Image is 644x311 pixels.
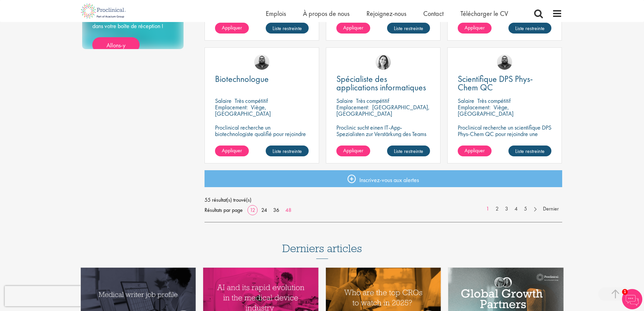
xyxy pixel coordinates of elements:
font: Scientifique DPS Phys-Chem QC [458,73,533,93]
font: Liste restreinte [515,25,545,32]
a: Rejoignez-nous [366,9,406,18]
font: 1 [486,205,489,212]
font: Allons-y [106,41,125,49]
font: 3 [505,205,508,212]
font: Spécialiste des applications informatiques [336,73,426,93]
a: 5 [521,205,530,213]
font: Appliquer [464,147,485,154]
font: Derniers articles [282,241,362,255]
a: 48 [283,206,294,214]
font: Appliquer [343,24,363,31]
a: À propos de nous [303,9,350,18]
font: 2 [496,205,499,212]
font: 5 [524,205,527,212]
img: Ashley Bennett [254,54,269,70]
font: Appliquer [222,147,242,154]
font: Liste restreinte [394,25,423,32]
font: Résultats par page [205,206,243,214]
font: 1 [624,289,626,294]
font: Dernier [543,205,559,212]
a: Appliquer [336,146,370,156]
a: Inscrivez-vous aux alertes [205,170,562,187]
font: 36 [273,206,279,214]
font: Très compétitif [477,97,510,105]
font: Liste restreinte [272,148,302,155]
a: 12 [247,206,258,214]
a: Appliquer [458,23,492,34]
iframe: reCAPTCHA [5,286,91,306]
a: Liste restreinte [387,23,430,34]
a: Contact [423,9,444,18]
a: Liste restreinte [508,146,551,156]
a: 4 [511,205,521,213]
a: 24 [259,206,269,214]
a: Biotechnologue [215,75,309,83]
img: Chatbot [622,289,642,309]
a: Liste restreinte [387,146,430,156]
font: Salaire [215,97,232,105]
font: Biotechnologue [215,73,269,85]
img: Ashley Bennett [497,54,512,70]
img: Nur Ergiydiren [376,54,391,70]
font: 48 [285,206,291,214]
font: Inscrivez-vous aux alertes [359,176,419,184]
font: Salaire [458,97,474,105]
font: Liste restreinte [515,148,545,155]
a: 3 [502,205,511,213]
a: Dernier [540,205,562,213]
font: Emplacement: [458,103,491,111]
a: 2 [492,205,502,213]
font: Viège, [GEOGRAPHIC_DATA] [458,103,514,117]
a: Liste restreinte [508,23,551,34]
font: 4 [515,205,518,212]
font: Emplacement: [215,103,248,111]
font: Appliquer [222,24,242,31]
font: 24 [261,206,267,214]
font: Liste restreinte [394,148,423,155]
a: Télécharger le CV [460,9,508,18]
a: Allons-y [92,37,140,52]
font: Emplacement: [336,103,369,111]
a: Emplois [266,9,286,18]
font: Liste restreinte [272,25,302,32]
font: Proclinical recherche un scientifique DPS Phys-Chem QC pour rejoindre une équipe en [GEOGRAPHIC_D... [458,124,551,144]
font: [GEOGRAPHIC_DATA], [GEOGRAPHIC_DATA] [336,103,430,117]
a: Liste restreinte [266,146,309,156]
font: 55 résultat(s) trouvé(s) [205,196,252,203]
font: Très compétitif [235,97,268,105]
a: 1 [483,205,493,213]
a: Appliquer [215,146,249,156]
a: Liste restreinte [266,23,309,34]
font: Salaire [336,97,353,105]
font: Viège, [GEOGRAPHIC_DATA] [215,103,271,117]
a: Scientifique DPS Phys-Chem QC [458,75,551,92]
a: 36 [271,206,282,214]
a: Appliquer [215,23,249,34]
a: Spécialiste des applications informatiques [336,75,430,92]
font: Appliquer [464,24,485,31]
a: Appliquer [458,146,492,156]
font: Appliquer [343,147,363,154]
a: Appliquer [336,23,370,34]
font: Très compétitif [356,97,389,105]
